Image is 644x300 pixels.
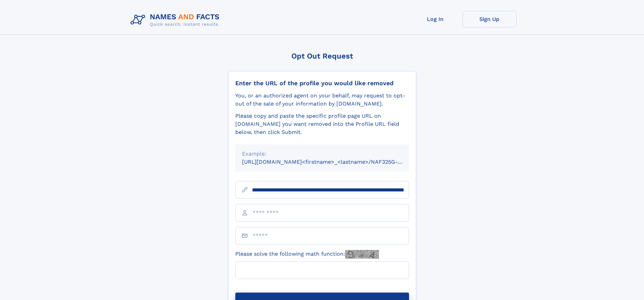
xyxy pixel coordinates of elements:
[242,159,422,165] small: [URL][DOMAIN_NAME]<firstname>_<lastname>/NAF325G-xxxxxxxx
[408,11,462,27] a: Log In
[462,11,517,27] a: Sign Up
[235,79,409,87] div: Enter the URL of the profile you would like removed
[242,150,402,158] div: Example:
[235,250,379,259] label: Please solve the following math function:
[235,112,409,136] div: Please copy and paste the specific profile page URL on [DOMAIN_NAME] you want removed into the Pr...
[228,52,416,60] div: Opt Out Request
[235,92,409,108] div: You, or an authorized agent on your behalf, may request to opt-out of the sale of your informatio...
[128,11,225,29] img: Logo Names and Facts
